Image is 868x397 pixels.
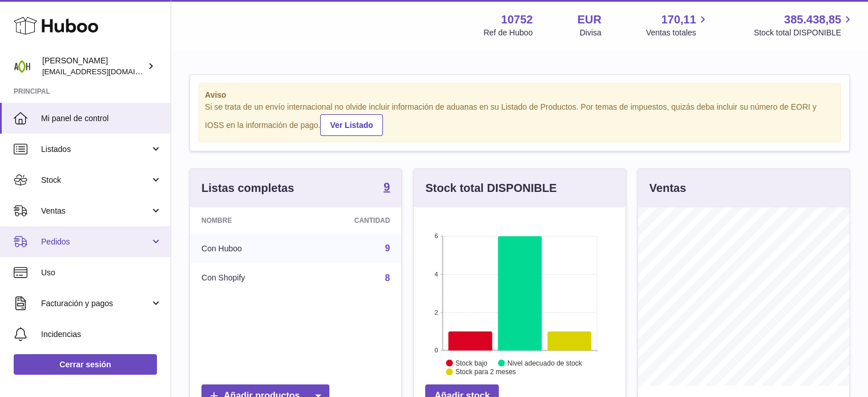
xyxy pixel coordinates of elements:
[41,206,150,216] span: Ventas
[205,90,834,101] strong: Aviso
[435,271,438,278] text: 4
[754,12,854,38] a: 385.438,85 Stock total DISPONIBLE
[754,27,854,38] span: Stock total DISPONIBLE
[14,58,31,75] img: ventas@adaptohealue.com
[205,102,834,136] div: Si se trata de un envío internacional no olvide incluir información de aduanas en su Listado de P...
[42,55,145,77] div: [PERSON_NAME]
[41,236,150,247] span: Pedidos
[190,263,302,293] td: Con Shopify
[646,27,709,38] span: Ventas totales
[41,298,150,309] span: Facturación y pagos
[646,12,709,38] a: 170,11 Ventas totales
[385,273,390,283] a: 8
[190,234,302,263] td: Con Huboo
[383,181,390,193] strong: 9
[435,347,438,354] text: 0
[42,67,168,76] span: [EMAIL_ADDRESS][DOMAIN_NAME]
[302,207,402,234] th: Cantidad
[580,27,601,38] div: Divisa
[41,329,162,340] span: Incidencias
[784,12,841,27] span: 385.438,85
[14,354,157,375] a: Cerrar sesión
[435,232,438,239] text: 6
[507,359,583,367] text: Nivel adecuado de stock
[190,207,302,234] th: Nombre
[383,181,390,195] a: 9
[425,181,556,196] h3: Stock total DISPONIBLE
[435,308,438,315] text: 2
[483,27,532,38] div: Ref de Huboo
[501,12,533,27] strong: 10752
[41,175,150,186] span: Stock
[578,12,601,27] strong: EUR
[385,243,390,253] a: 9
[41,267,162,278] span: Uso
[320,114,382,136] a: Ver Listado
[649,181,686,196] h3: Ventas
[455,368,516,376] text: Stock para 2 meses
[661,12,696,27] span: 170,11
[455,359,487,367] text: Stock bajo
[41,144,150,155] span: Listados
[41,113,162,124] span: Mi panel de control
[201,181,294,196] h3: Listas completas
